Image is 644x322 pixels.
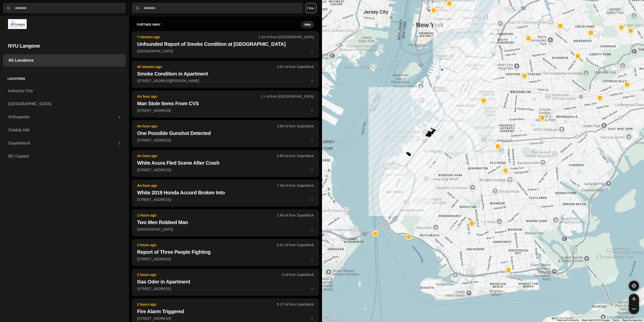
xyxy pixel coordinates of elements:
[132,120,319,147] button: An hour ago3.68 mi from SuperblockOne Possible Gunshot Detected[STREET_ADDRESS]star
[132,227,319,231] a: 2 hours ago1.98 mi from SuperblockTwo Men Robbed Man[GEOGRAPHIC_DATA]star
[132,49,319,53] a: 7 minutes ago1.24 mi from [GEOGRAPHIC_DATA]Unfounded Report of Smoke Condition at [GEOGRAPHIC_DAT...
[137,34,258,40] p: 7 minutes ago
[137,70,314,77] h2: Smoke Condition in Apartment
[118,115,120,120] p: 4
[310,109,314,113] span: star
[310,49,314,53] span: star
[582,319,609,321] span: Map data ©2025 Google
[277,64,314,69] p: 3.61 mi from Superblock
[137,64,277,69] p: 42 minutes ago
[632,283,636,288] img: recenter
[277,183,314,188] p: 7.39 mi from Superblock
[3,111,126,123] a: Orthopedic4
[137,159,314,166] h2: White Acura Fled Scene After Crash
[137,183,277,188] p: An hour ago
[137,23,301,27] h5: further away
[310,168,314,172] span: star
[137,78,314,83] p: [STREET_ADDRESS][PERSON_NAME]
[310,287,314,291] span: star
[132,269,319,296] button: 2 hours ago3 mi from SuperblockGas Odor in Apartment[STREET_ADDRESS]star
[277,153,314,158] p: 5.99 mi from Superblock
[8,57,120,63] h3: All Locations
[557,318,579,322] button: Keyboard shortcuts
[282,272,314,277] p: 3 mi from Superblock
[8,114,118,120] h3: Orthopedic
[132,257,319,261] a: 2 hours ago8.31 mi from SuperblockReport of Three People Fighting[STREET_ADDRESS]star
[3,54,126,66] a: All Locations
[277,213,314,218] p: 1.98 mi from Superblock
[137,316,314,321] p: [STREET_ADDRESS]
[310,198,314,202] span: star
[137,219,314,226] h2: Two Men Robbed Man
[8,153,120,159] h3: DC Capitol
[132,138,319,142] a: An hour ago3.68 mi from SuperblockOne Possible Gunshot Detected[STREET_ADDRESS]star
[137,189,314,196] h2: White 2019 Honda Accord Broken Into
[137,302,277,307] p: 2 hours ago
[137,213,277,218] p: 2 hours ago
[137,227,314,232] p: [GEOGRAPHIC_DATA]
[310,79,314,83] span: star
[3,124,126,136] a: Cobble Hill
[8,140,118,146] h3: Superblock
[632,297,636,301] img: zoom-in
[137,242,277,247] p: 2 hours ago
[323,315,340,322] img: Google
[132,197,319,202] a: An hour ago7.39 mi from SuperblockWhite 2019 Honda Accord Broken Into[STREET_ADDRESS]star
[8,127,120,133] h3: Cobble Hill
[137,272,282,277] p: 2 hours ago
[137,100,314,107] h2: Man Stole Items From CVS
[8,19,27,29] img: logo
[277,242,314,247] p: 8.31 mi from Superblock
[132,91,319,117] button: An hour ago1.1 mi from [GEOGRAPHIC_DATA]Man Stole Items From CVS[STREET_ADDRESS]star
[612,319,619,321] a: Terms (opens in new tab)
[260,94,314,99] p: 1.1 mi from [GEOGRAPHIC_DATA]
[277,124,314,129] p: 3.68 mi from Superblock
[132,316,319,320] a: 2 hours ago9.17 mi from SuperblockFire Alarm Triggered[STREET_ADDRESS]star
[132,287,319,291] a: 2 hours ago3 mi from SuperblockGas Odor in Apartment[STREET_ADDRESS]star
[310,138,314,142] span: star
[301,21,314,28] button: Hide
[323,315,340,322] a: Open this area in Google Maps (opens a new window)
[629,304,639,314] button: zoom-out
[629,294,639,304] button: zoom-in
[305,3,316,13] button: Filter
[258,34,314,40] p: 1.24 mi from [GEOGRAPHIC_DATA]
[132,31,319,58] button: 7 minutes ago1.24 mi from [GEOGRAPHIC_DATA]Unfounded Report of Smoke Condition at [GEOGRAPHIC_DAT...
[310,316,314,320] span: star
[310,227,314,231] span: star
[3,137,126,149] a: Superblock3
[3,85,126,97] a: Industry City
[8,88,120,94] h3: Industry City
[132,108,319,113] a: An hour ago1.1 mi from [GEOGRAPHIC_DATA]Man Stole Items From CVS[STREET_ADDRESS]star
[132,61,319,88] button: 42 minutes ago3.61 mi from SuperblockSmoke Condition in Apartment[STREET_ADDRESS][PERSON_NAME]star
[632,307,636,311] img: zoom-out
[132,239,319,266] button: 2 hours ago8.31 mi from SuperblockReport of Three People Fighting[STREET_ADDRESS]star
[6,6,11,11] img: search
[132,209,319,236] button: 2 hours ago1.98 mi from SuperblockTwo Men Robbed Man[GEOGRAPHIC_DATA]star
[304,23,311,27] small: Hide
[8,42,120,49] h2: NYU Langone
[137,257,314,262] p: [STREET_ADDRESS]
[135,6,140,11] img: search
[137,49,314,54] p: [GEOGRAPHIC_DATA]
[118,141,120,146] p: 3
[132,150,319,177] button: An hour ago5.99 mi from SuperblockWhite Acura Fled Scene After Crash[STREET_ADDRESS]star
[622,319,642,321] a: Report a map error
[132,180,319,206] button: An hour ago7.39 mi from SuperblockWhite 2019 Honda Accord Broken Into[STREET_ADDRESS]star
[137,248,314,256] h2: Report of Three People Fighting
[132,79,319,83] a: 42 minutes ago3.61 mi from SuperblockSmoke Condition in Apartment[STREET_ADDRESS][PERSON_NAME]star
[137,41,314,48] h2: Unfounded Report of Smoke Condition at [GEOGRAPHIC_DATA]
[137,138,314,143] p: [STREET_ADDRESS]
[137,278,314,285] h2: Gas Odor in Apartment
[137,130,314,137] h2: One Possible Gunshot Detected
[310,257,314,261] span: star
[137,197,314,202] p: [STREET_ADDRESS]
[629,281,639,291] button: recenter
[3,71,126,85] h5: Locations
[137,153,277,158] p: An hour ago
[137,308,314,315] h2: Fire Alarm Triggered
[137,94,260,99] p: An hour ago
[3,150,126,162] a: DC Capitol
[137,167,314,172] p: [STREET_ADDRESS]
[277,302,314,307] p: 9.17 mi from Superblock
